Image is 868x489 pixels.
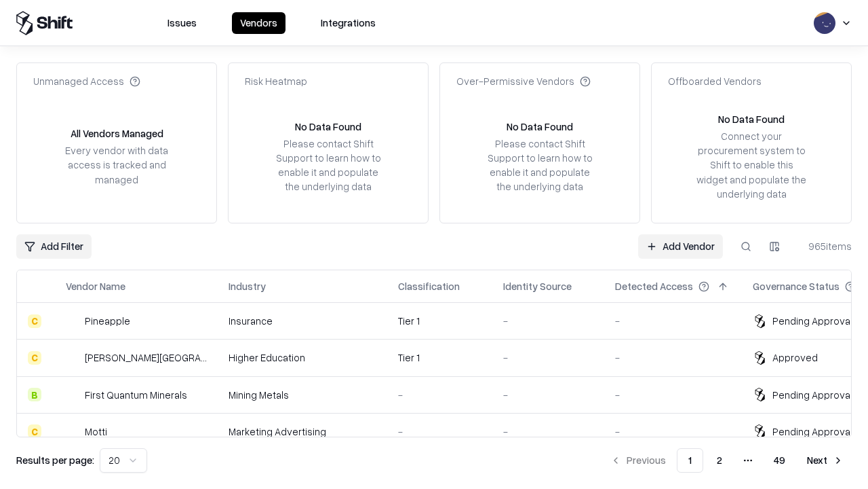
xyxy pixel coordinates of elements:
[753,279,840,293] div: Governance Status
[503,350,593,365] div: -
[33,74,140,88] div: Unmanaged Access
[16,453,94,467] p: Results per page:
[229,350,376,365] div: Higher Education
[772,388,852,402] div: Pending Approval
[484,137,596,194] div: Please contact Shift Support to learn how to enable it and populate the underlying data
[232,12,285,34] button: Vendors
[695,129,808,201] div: Connect your procurement system to Shift to enable this widget and populate the underlying data
[85,388,187,402] div: First Quantum Minerals
[28,424,41,438] div: C
[71,126,163,141] div: All Vendors Managed
[66,279,125,293] div: Vendor Name
[16,234,92,259] button: Add Filter
[602,448,852,473] nav: pagination
[456,74,591,88] div: Over-Permissive Vendors
[799,448,852,473] button: Next
[159,12,205,34] button: Issues
[398,314,481,328] div: Tier 1
[398,279,460,293] div: Classification
[763,448,796,473] button: 49
[615,388,731,402] div: -
[272,137,384,194] div: Please contact Shift Support to learn how to enable it and populate the underlying data
[615,314,731,328] div: -
[229,279,266,293] div: Industry
[28,314,41,328] div: C
[398,388,481,402] div: -
[503,388,593,402] div: -
[668,74,762,88] div: Offboarded Vendors
[85,314,130,328] div: Pineapple
[85,424,107,439] div: Motti
[615,424,731,439] div: -
[66,424,79,438] img: Motti
[718,112,785,126] div: No Data Found
[245,74,307,88] div: Risk Heatmap
[797,239,852,253] div: 965 items
[295,120,361,134] div: No Data Found
[229,314,376,328] div: Insurance
[706,448,733,473] button: 2
[398,350,481,365] div: Tier 1
[28,351,41,365] div: C
[66,388,79,401] img: First Quantum Minerals
[503,314,593,328] div: -
[229,388,376,402] div: Mining Metals
[615,350,731,365] div: -
[398,424,481,439] div: -
[772,350,818,365] div: Approved
[60,143,173,186] div: Every vendor with data access is tracked and managed
[85,350,207,365] div: [PERSON_NAME][GEOGRAPHIC_DATA]
[229,424,376,439] div: Marketing Advertising
[772,314,852,328] div: Pending Approval
[677,448,703,473] button: 1
[313,12,384,34] button: Integrations
[772,424,852,439] div: Pending Approval
[28,388,41,401] div: B
[507,120,573,134] div: No Data Found
[503,424,593,439] div: -
[66,314,79,328] img: Pineapple
[615,279,693,293] div: Detected Access
[503,279,572,293] div: Identity Source
[66,351,79,365] img: Reichman University
[638,234,723,259] a: Add Vendor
